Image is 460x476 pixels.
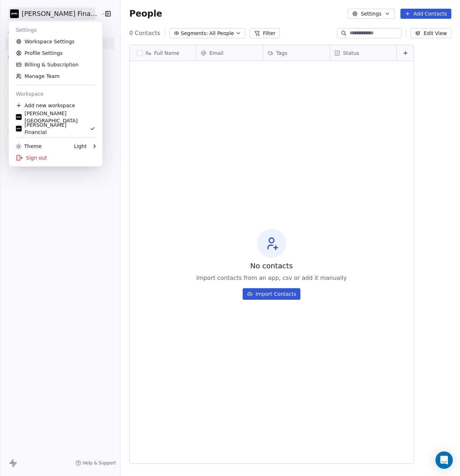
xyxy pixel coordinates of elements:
[16,143,42,150] div: Theme
[16,121,90,136] div: [PERSON_NAME] Financial
[12,47,100,59] a: Profile Settings
[12,152,100,164] div: Sign out
[74,143,87,150] div: Light
[12,24,100,36] div: Settings
[16,114,22,120] img: Zeeshan%20Neck%20Print%20Dark.png
[12,70,100,82] a: Manage Team
[16,110,95,124] div: [PERSON_NAME][GEOGRAPHIC_DATA]
[16,126,22,131] img: Goela%20Fin%20Logos.png
[12,100,100,111] div: Add new workspace
[12,36,100,47] a: Workspace Settings
[12,88,100,100] div: Workspace
[12,59,100,70] a: Billing & Subscription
